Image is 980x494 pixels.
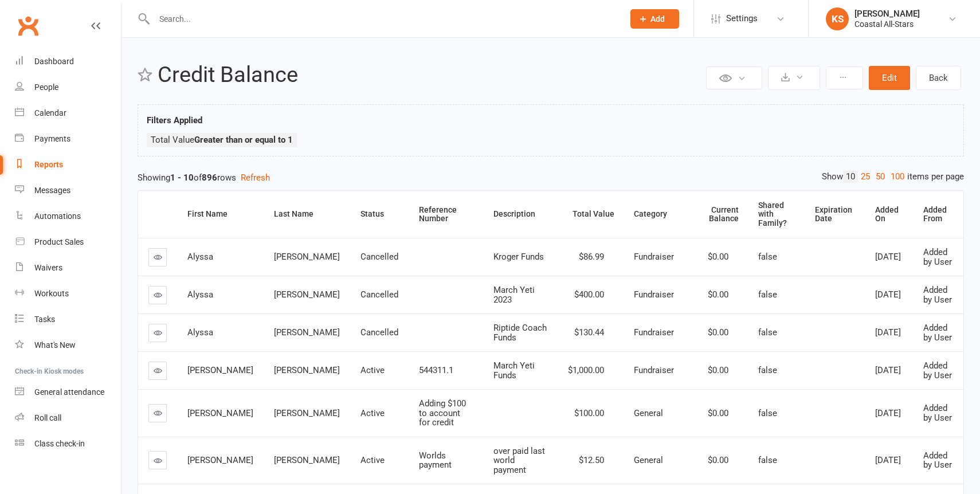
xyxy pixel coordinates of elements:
[202,172,217,183] strong: 896
[634,210,675,218] div: Category
[34,387,104,397] div: General attendance
[360,289,398,300] span: Cancelled
[34,211,81,221] div: Automations
[916,66,961,90] a: Back
[274,210,341,218] div: Last Name
[822,171,964,183] div: Show items per page
[708,455,728,465] span: $0.00
[579,455,604,465] span: $12.50
[875,327,901,338] span: [DATE]
[634,408,663,418] span: General
[187,252,213,262] span: Alyssa
[923,450,952,471] span: Added by User
[815,206,856,224] div: Expiration Date
[493,446,545,475] span: over paid last world payment
[574,408,604,418] span: $100.00
[858,171,873,183] a: 25
[875,206,904,224] div: Added On
[360,252,398,262] span: Cancelled
[187,289,213,300] span: Alyssa
[15,431,121,457] a: Class kiosk mode
[574,289,604,300] span: $400.00
[708,365,728,375] span: $0.00
[419,450,452,471] span: Worlds payment
[241,171,270,185] button: Refresh
[758,289,777,300] span: false
[15,307,121,332] a: Tasks
[15,126,121,152] a: Payments
[493,323,547,343] span: Riptide Coach Funds
[708,252,728,262] span: $0.00
[360,365,385,375] span: Active
[923,360,952,381] span: Added by User
[34,134,70,143] div: Payments
[187,210,254,218] div: First Name
[15,75,121,100] a: People
[854,9,920,19] div: [PERSON_NAME]
[151,135,293,145] span: Total Value
[923,285,952,305] span: Added by User
[147,115,202,126] strong: Filters Applied
[630,9,679,29] button: Add
[923,403,952,423] span: Added by User
[187,455,253,465] span: [PERSON_NAME]
[579,252,604,262] span: $86.99
[708,289,728,300] span: $0.00
[15,229,121,255] a: Product Sales
[875,289,901,300] span: [DATE]
[923,247,952,267] span: Added by User
[15,49,121,75] a: Dashboard
[187,327,213,338] span: Alyssa
[34,108,66,117] div: Calendar
[419,206,474,224] div: Reference Number
[758,455,777,465] span: false
[826,7,849,30] div: KS
[360,210,399,218] div: Status
[360,327,398,338] span: Cancelled
[34,160,63,169] div: Reports
[634,365,674,375] span: Fundraiser
[758,408,777,418] span: false
[34,413,61,422] div: Roll call
[419,365,453,375] span: 544311.1
[493,285,535,305] span: March Yeti 2023
[360,408,385,418] span: Active
[274,289,340,300] span: [PERSON_NAME]
[875,408,901,418] span: [DATE]
[34,83,58,92] div: People
[158,63,703,87] h2: Credit Balance
[574,327,604,338] span: $130.44
[634,455,663,465] span: General
[843,171,858,183] a: 10
[15,100,121,126] a: Calendar
[888,171,907,183] a: 100
[34,237,84,246] div: Product Sales
[274,252,340,262] span: [PERSON_NAME]
[274,365,340,375] span: [PERSON_NAME]
[187,365,253,375] span: [PERSON_NAME]
[875,252,901,262] span: [DATE]
[758,201,795,228] div: Shared with Family?
[493,252,544,262] span: Kroger Funds
[758,252,777,262] span: false
[634,289,674,300] span: Fundraiser
[34,263,62,272] div: Waivers
[170,172,194,183] strong: 1 - 10
[15,281,121,307] a: Workouts
[274,455,340,465] span: [PERSON_NAME]
[634,252,674,262] span: Fundraiser
[15,152,121,178] a: Reports
[493,360,535,381] span: March Yeti Funds
[875,455,901,465] span: [DATE]
[34,186,70,195] div: Messages
[15,255,121,281] a: Waivers
[151,11,616,27] input: Search...
[568,210,614,218] div: Total Value
[15,379,121,405] a: General attendance kiosk mode
[923,206,954,224] div: Added From
[869,66,910,90] button: Edit
[726,6,758,32] span: Settings
[15,178,121,203] a: Messages
[708,408,728,418] span: $0.00
[34,340,76,350] div: What's New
